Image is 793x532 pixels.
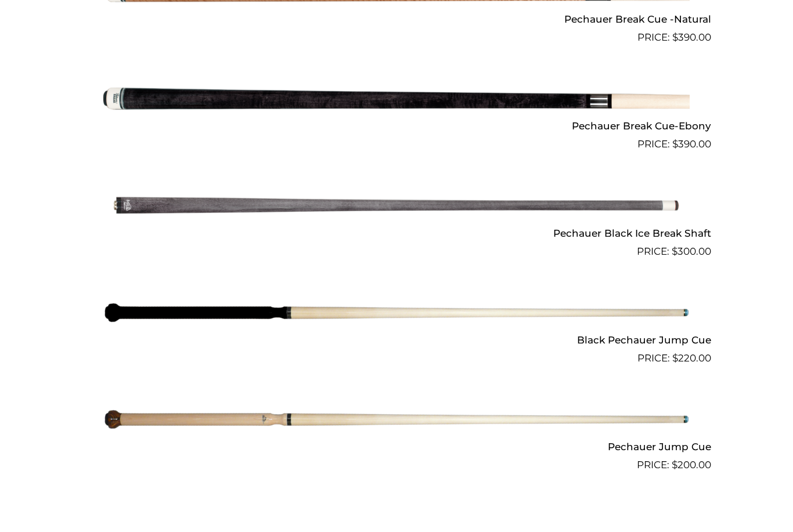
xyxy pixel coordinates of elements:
img: Pechauer Black Ice Break Shaft [103,157,690,254]
h2: Black Pechauer Jump Cue [82,330,711,351]
a: Pechauer Black Ice Break Shaft $300.00 [82,157,711,259]
h2: Pechauer Break Cue -Natural [82,8,711,30]
a: Pechauer Break Cue-Ebony $390.00 [82,50,711,152]
h2: Pechauer Break Cue-Ebony [82,115,711,137]
span: $ [672,459,677,471]
a: Pechauer Jump Cue $200.00 [82,371,711,473]
bdi: 300.00 [672,245,711,257]
bdi: 390.00 [672,138,711,150]
span: $ [672,138,678,150]
span: $ [672,352,678,364]
bdi: 390.00 [672,31,711,43]
img: Black Pechauer Jump Cue [103,264,690,361]
h2: Pechauer Jump Cue [82,436,711,458]
img: Pechauer Break Cue-Ebony [103,50,690,147]
bdi: 220.00 [672,352,711,364]
span: $ [672,31,678,43]
a: Black Pechauer Jump Cue $220.00 [82,264,711,366]
bdi: 200.00 [672,459,711,471]
img: Pechauer Jump Cue [103,371,690,468]
h2: Pechauer Black Ice Break Shaft [82,222,711,244]
span: $ [672,245,677,257]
